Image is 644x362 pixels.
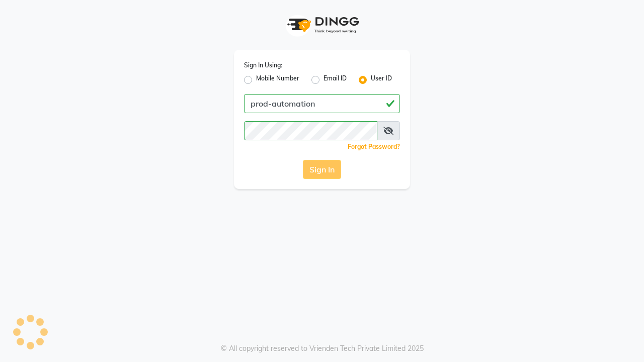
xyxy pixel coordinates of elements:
[244,121,377,140] input: Username
[244,61,282,70] label: Sign In Using:
[256,74,299,86] label: Mobile Number
[324,74,347,86] label: Email ID
[371,74,392,86] label: User ID
[282,10,362,40] img: logo1.svg
[348,143,400,150] a: Forgot Password?
[244,94,400,113] input: Username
